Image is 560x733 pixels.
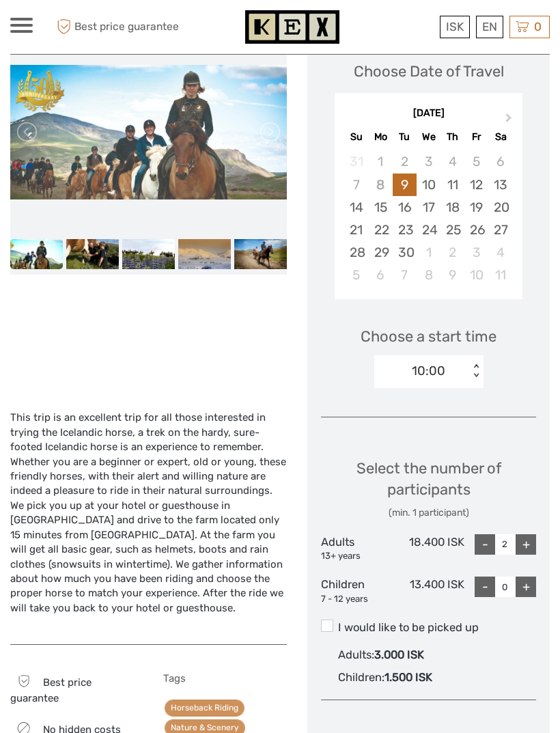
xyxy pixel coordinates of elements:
h5: Tags [163,672,288,684]
div: Not available Friday, September 5th, 2025 [464,150,488,173]
div: We [417,128,440,146]
div: Choose Sunday, September 28th, 2025 [344,241,368,264]
div: Choose Thursday, September 11th, 2025 [440,174,464,196]
div: Not available Tuesday, September 2nd, 2025 [393,150,417,173]
img: aa03c7e368a541ebabff8ce345bb271f_slider_thumbnail.jpg [66,239,119,268]
span: 3.000 ISK [374,648,424,661]
div: 7 - 12 years [321,593,393,606]
div: 10:00 [412,362,445,380]
div: Choose Thursday, September 18th, 2025 [440,196,464,219]
div: Tu [393,128,417,146]
div: Choose Saturday, September 20th, 2025 [488,196,512,219]
div: Choose Wednesday, September 10th, 2025 [417,174,440,196]
button: Open LiveChat chat widget [157,21,173,38]
div: Choose Wednesday, October 8th, 2025 [417,264,440,286]
div: (min. 1 participant) [321,506,536,520]
div: 13.400 ISK [393,577,464,605]
div: Select the number of participants [321,458,536,520]
div: < > [470,364,481,378]
img: 993a9252e7ff40459b931612d57abc9d_slider_thumbnail.jpeg [178,239,231,268]
div: 18.400 ISK [393,534,464,563]
div: - [475,534,495,555]
div: Choose Wednesday, October 1st, 2025 [417,241,440,264]
img: 2e4690c00ecc4d50a26941e344e0eaff_slider_thumbnail.jpeg [234,239,287,268]
span: Best price guarantee [53,16,179,38]
div: Choose Saturday, September 27th, 2025 [488,219,512,241]
div: Not available Sunday, August 31st, 2025 [344,150,368,173]
div: 13+ years [321,550,393,563]
div: Sa [488,128,512,146]
a: Horseback Riding [165,700,244,717]
label: I would like to be picked up [321,620,536,636]
span: Choose a start time [361,326,496,347]
div: Mo [369,128,393,146]
div: Choose Thursday, October 2nd, 2025 [440,241,464,264]
div: Choose Saturday, October 11th, 2025 [488,264,512,286]
div: Not available Sunday, September 7th, 2025 [344,174,368,196]
span: 0 [532,20,544,33]
div: Choose Friday, October 3rd, 2025 [464,241,488,264]
div: Choose Tuesday, September 23rd, 2025 [393,219,417,241]
div: + [516,534,536,555]
div: Adults [321,534,393,563]
div: Not available Wednesday, September 3rd, 2025 [417,150,440,173]
div: Choose Tuesday, September 9th, 2025 [393,174,417,196]
div: Not available Monday, September 8th, 2025 [369,174,393,196]
div: Choose Monday, September 22nd, 2025 [369,219,393,241]
button: Next Month [499,110,521,132]
div: Choose Friday, October 10th, 2025 [464,264,488,286]
div: Choose Friday, September 19th, 2025 [464,196,488,219]
div: Choose Date of Travel [354,61,504,82]
img: c589d4ea3ebe436792c97d24974a5062_slider_thumbnail.jpg [122,239,175,268]
div: This trip is an excellent trip for all those interested in trying the Icelandic horse, a trek on ... [10,411,287,630]
img: fd4f75f180f9421db4c5f0ae260b2144_main_slider.jpg [10,65,287,199]
div: Choose Wednesday, September 24th, 2025 [417,219,440,241]
div: Choose Saturday, October 4th, 2025 [488,241,512,264]
div: Choose Monday, September 29th, 2025 [369,241,393,264]
span: Adults : [338,648,374,661]
div: Choose Friday, September 26th, 2025 [464,219,488,241]
div: Choose Monday, September 15th, 2025 [369,196,393,219]
span: Children : [338,671,384,684]
div: Not available Monday, September 1st, 2025 [369,150,393,173]
span: ISK [446,20,464,33]
div: Choose Sunday, September 21st, 2025 [344,219,368,241]
div: Choose Monday, October 6th, 2025 [369,264,393,286]
div: EN [476,16,503,38]
div: Not available Saturday, September 6th, 2025 [488,150,512,173]
div: Children [321,577,393,605]
div: Choose Thursday, September 25th, 2025 [440,219,464,241]
div: Choose Sunday, September 14th, 2025 [344,196,368,219]
div: Choose Tuesday, October 7th, 2025 [393,264,417,286]
span: Best price guarantee [10,676,92,704]
div: Choose Thursday, October 9th, 2025 [440,264,464,286]
div: Su [344,128,368,146]
div: Choose Tuesday, September 16th, 2025 [393,196,417,219]
div: - [475,577,495,597]
img: fd4f75f180f9421db4c5f0ae260b2144_slider_thumbnail.jpg [10,239,63,268]
div: Not available Thursday, September 4th, 2025 [440,150,464,173]
div: Choose Friday, September 12th, 2025 [464,174,488,196]
div: + [516,577,536,597]
div: [DATE] [335,107,522,121]
img: 1261-44dab5bb-39f8-40da-b0c2-4d9fce00897c_logo_small.jpg [245,10,339,44]
div: Choose Saturday, September 13th, 2025 [488,174,512,196]
div: Fr [464,128,488,146]
div: Choose Tuesday, September 30th, 2025 [393,241,417,264]
p: We're away right now. Please check back later! [19,24,154,35]
div: month 2025-09 [339,150,518,286]
div: Choose Wednesday, September 17th, 2025 [417,196,440,219]
div: Choose Sunday, October 5th, 2025 [344,264,368,286]
div: Th [440,128,464,146]
span: 1.500 ISK [384,671,432,684]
